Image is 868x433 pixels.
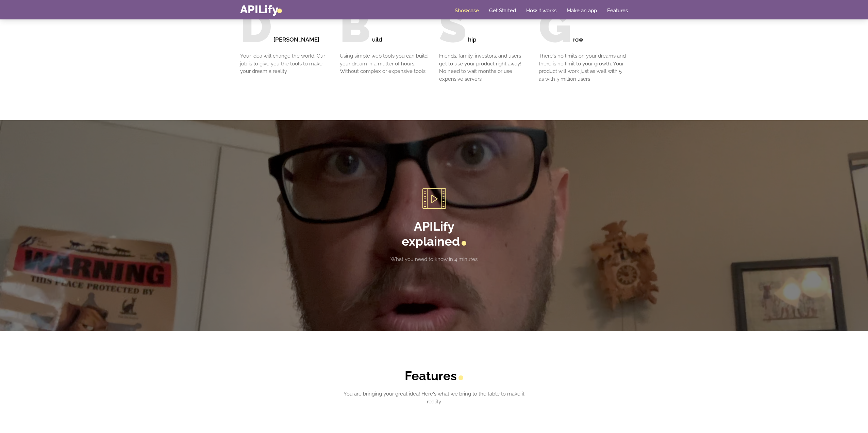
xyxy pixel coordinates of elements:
[489,7,516,14] a: Get Started
[539,52,628,83] p: There's no limits on your dreams and there is no limit to your growth. Your product will work jus...
[439,4,468,49] h3: S
[468,4,529,49] h3: hip
[372,4,429,49] h3: uild
[340,4,372,49] h3: B
[340,369,529,383] h2: Features
[340,256,529,263] p: What you need to know in 4 minutes
[439,52,529,83] p: Friends, family, investors, and users get to use your product right away! No need to wait months ...
[526,7,556,14] a: How it works
[240,52,330,75] p: Your idea will change the world. Our job is to give you the tools to make your dream a reality
[340,52,429,75] p: Using simple web tools you can build your dream in a matter of hours. Without complex or expensiv...
[567,7,597,14] a: Make an app
[240,3,282,16] a: APILify
[240,4,273,49] h3: D
[340,219,529,248] h2: APILify explained
[539,4,573,49] h3: G
[273,4,330,49] h3: [PERSON_NAME]
[455,7,479,14] a: Showcase
[573,4,628,49] h3: row
[607,7,628,14] a: Features
[340,390,529,405] p: You are bringing your great idea! Here's what we bring to the table to make it reality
